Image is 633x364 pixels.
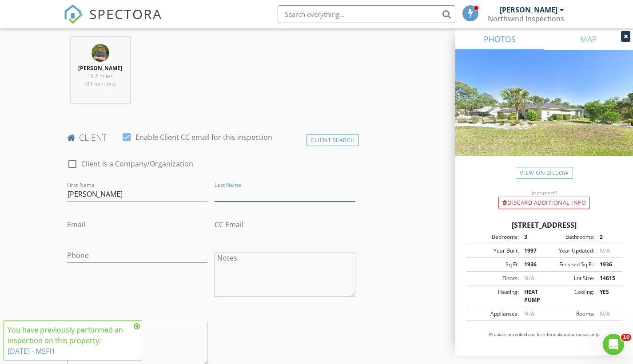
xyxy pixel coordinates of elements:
a: PHOTOS [455,28,544,50]
img: img_4975.jpeg [92,44,109,62]
div: Heating: [469,288,519,304]
div: [STREET_ADDRESS] [466,220,622,230]
div: 2 [594,233,620,241]
label: Client is a Company/Organization [81,159,193,168]
span: (41 minutes) [85,80,115,88]
div: Bathrooms: [544,233,594,241]
div: Northwind Inspections [488,14,564,23]
span: 10 [621,334,631,341]
input: Search everything... [278,5,455,23]
div: YES [594,288,620,304]
div: 1936 [519,261,544,269]
img: streetview [455,50,633,178]
strong: [PERSON_NAME] [78,64,122,72]
div: Incorrect? [455,190,633,197]
div: Client Search [307,134,359,146]
div: Bedrooms: [469,233,519,241]
span: N/A [600,310,610,317]
div: 3 [519,233,544,241]
img: The Best Home Inspection Software - Spectora [64,4,83,24]
iframe: Intercom live chat [603,334,624,355]
div: You have previously performed an inspection on this property: [8,324,131,356]
span: N/A [524,310,534,317]
div: Year Updated: [544,247,594,255]
div: Sq Ft: [469,261,519,269]
a: View on Zillow [516,167,573,179]
span: N/A [600,247,610,254]
div: Rooms: [544,310,594,318]
a: SPECTORA [64,12,162,31]
span: SPECTORA [89,4,162,23]
span: N/A [524,274,534,282]
div: [PERSON_NAME] [500,5,557,14]
a: MAP [544,28,633,50]
div: Appliances: [469,310,519,318]
div: Floors: [469,274,519,282]
span: 19.2 miles [88,72,113,80]
div: 1936 [594,261,620,269]
div: Year Built: [469,247,519,255]
label: Enable Client CC email for this inspection [135,133,272,142]
div: 1997 [519,247,544,255]
div: HEAT PUMP [519,288,544,304]
div: Finished Sq Ft: [544,261,594,269]
div: Lot Size: [544,274,594,282]
a: [DATE] - MSFH [8,346,55,356]
div: Cooling: [544,288,594,304]
p: All data is unverified and for informational purposes only. [466,332,622,338]
div: 14615 [594,274,620,282]
h4: client [67,132,355,143]
div: Discard Additional info [498,197,590,209]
